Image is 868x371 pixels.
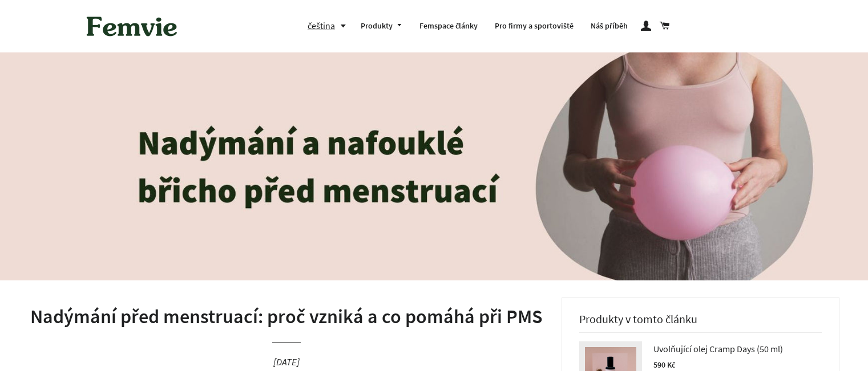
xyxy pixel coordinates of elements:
[653,341,783,356] span: Uvolňující olej Cramp Days (50 ml)
[411,11,486,41] a: Femspace články
[29,303,544,331] h1: Nadýmání před menstruací: proč vzniká a co pomáhá při PMS
[273,356,300,368] time: [DATE]
[352,11,411,41] a: Produkty
[582,11,636,41] a: Náš příběh
[308,18,352,34] button: čeština
[80,9,183,44] img: Femvie
[653,360,675,370] span: 590 Kč
[486,11,582,41] a: Pro firmy a sportoviště
[579,312,822,333] h3: Produkty v tomto článku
